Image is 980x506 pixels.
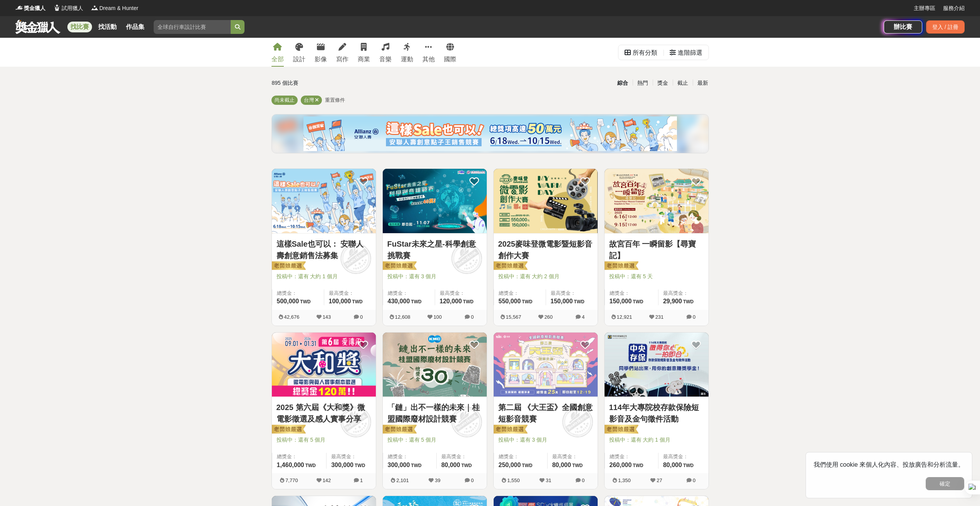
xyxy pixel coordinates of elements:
[551,298,573,304] span: 150,000
[498,436,593,444] span: 投稿中：還有 3 個月
[663,289,704,297] span: 最高獎金：
[609,402,704,425] a: 114年大專院校存款保險短影音及金句徵件活動
[270,261,306,272] img: 老闆娘嚴選
[271,55,284,64] div: 全部
[383,169,487,233] img: Cover Image
[499,453,543,461] span: 總獎金：
[552,462,571,468] span: 80,000
[387,402,482,425] a: 「鏈」出不一樣的未來｜桂盟國際廢材設計競賽
[663,453,704,461] span: 最高獎金：
[271,38,284,67] a: 全部
[926,477,964,490] button: 確定
[552,453,593,461] span: 最高獎金：
[293,55,305,64] div: 設計
[461,463,472,468] span: TWD
[494,333,598,397] img: Cover Image
[498,238,593,261] a: 2025麥味登微電影暨短影音創作大賽
[300,299,310,304] span: TWD
[663,462,682,468] span: 80,000
[653,76,673,90] div: 獎金
[305,463,316,468] span: TWD
[387,272,482,281] span: 投稿中：還有 3 個月
[663,298,682,304] span: 29,900
[605,333,709,397] a: Cover Image
[285,477,298,483] span: 7,770
[441,453,482,461] span: 最高獎金：
[440,289,482,297] span: 最高獎金：
[617,314,632,320] span: 12,921
[655,314,664,320] span: 231
[358,38,370,67] a: 商業
[605,169,709,233] img: Cover Image
[99,4,138,12] span: Dream & Hunter
[379,38,392,67] a: 音樂
[277,453,322,461] span: 總獎金：
[633,299,643,304] span: TWD
[270,424,306,435] img: 老闆娘嚴選
[609,272,704,281] span: 投稿中：還有 5 天
[609,436,704,444] span: 投稿中：還有 大約 1 個月
[276,436,371,444] span: 投稿中：還有 5 個月
[275,97,295,103] span: 尚未截止
[15,4,23,12] img: Logo
[272,169,376,233] img: Cover Image
[609,238,704,261] a: 故宮百年 一瞬留影【尋寶記】
[272,333,376,397] a: Cover Image
[360,477,363,483] span: 1
[683,299,694,304] span: TWD
[284,314,300,320] span: 42,676
[693,314,695,320] span: 0
[304,97,314,103] span: 台灣
[360,314,363,320] span: 0
[574,299,584,304] span: TWD
[411,463,421,468] span: TWD
[673,76,693,90] div: 截止
[618,477,631,483] span: 1,350
[633,463,643,468] span: TWD
[422,38,435,67] a: 其他
[657,477,662,483] span: 27
[572,463,583,468] span: TWD
[336,38,348,67] a: 寫作
[315,55,327,64] div: 影像
[498,272,593,281] span: 投稿中：還有 大約 2 個月
[277,462,304,468] span: 1,460,000
[383,333,487,397] img: Cover Image
[546,477,551,483] span: 31
[499,462,521,468] span: 250,000
[613,76,633,90] div: 綜合
[463,299,473,304] span: TWD
[396,477,409,483] span: 2,101
[494,169,598,233] img: Cover Image
[388,462,410,468] span: 300,000
[884,20,922,34] div: 辦比賽
[388,289,430,297] span: 總獎金：
[471,477,474,483] span: 0
[683,463,694,468] span: TWD
[323,314,331,320] span: 143
[610,462,632,468] span: 260,000
[522,299,532,304] span: TWD
[610,298,632,304] span: 150,000
[387,436,482,444] span: 投稿中：還有 5 個月
[401,38,413,67] a: 運動
[506,314,521,320] span: 15,567
[401,55,413,64] div: 運動
[276,238,371,261] a: 這樣Sale也可以： 安聯人壽創意銷售法募集
[441,462,460,468] span: 80,000
[499,289,541,297] span: 總獎金：
[693,477,695,483] span: 0
[492,261,528,272] img: 老闆娘嚴選
[91,4,138,12] a: LogoDream & Hunter
[633,45,657,61] div: 所有分類
[582,477,585,483] span: 0
[53,4,83,12] a: Logo試用獵人
[440,298,462,304] span: 120,000
[352,299,362,304] span: TWD
[422,55,435,64] div: 其他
